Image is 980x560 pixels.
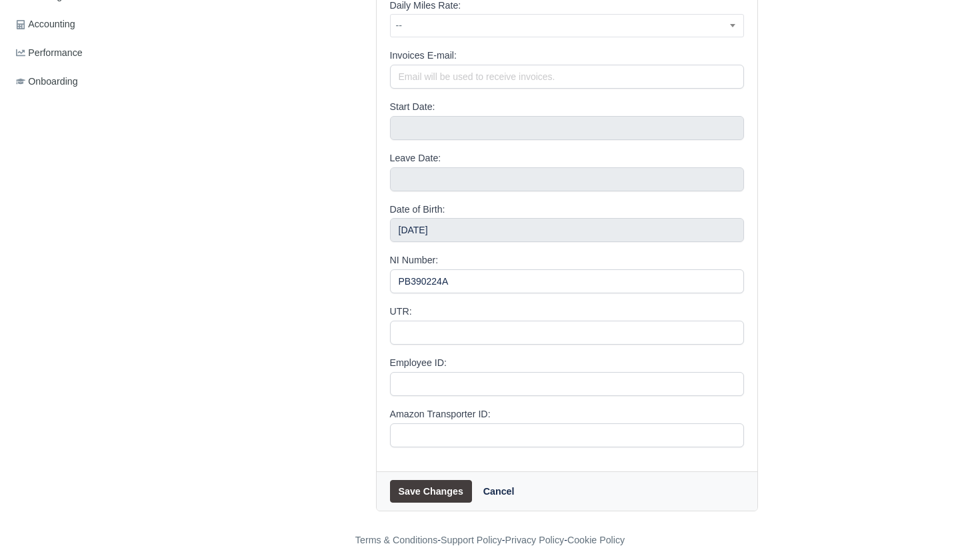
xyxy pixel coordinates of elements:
a: Accounting [11,11,159,37]
a: Privacy Policy [505,535,565,545]
input: Email will be used to receive invoices. [390,65,744,89]
a: Onboarding [11,69,159,95]
span: Accounting [16,17,75,32]
div: - - - [110,533,870,548]
label: Amazon Transporter ID: [390,407,491,422]
a: Terms & Conditions [355,535,437,545]
span: Performance [16,45,83,61]
span: -- [391,17,743,34]
label: Leave Date: [390,151,441,166]
span: -- [390,14,744,37]
a: Support Policy [441,535,502,545]
iframe: Chat Widget [913,496,980,560]
label: NI Number: [390,253,439,268]
label: Invoices E-mail: [390,48,457,63]
a: Performance [11,40,159,66]
label: Employee ID: [390,355,447,371]
label: Date of Birth: [390,202,445,217]
a: Cancel [475,480,523,503]
a: Cookie Policy [567,535,625,545]
label: Start Date: [390,99,435,115]
button: Save Changes [390,480,472,503]
label: UTR: [390,304,412,319]
span: Onboarding [16,74,78,89]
